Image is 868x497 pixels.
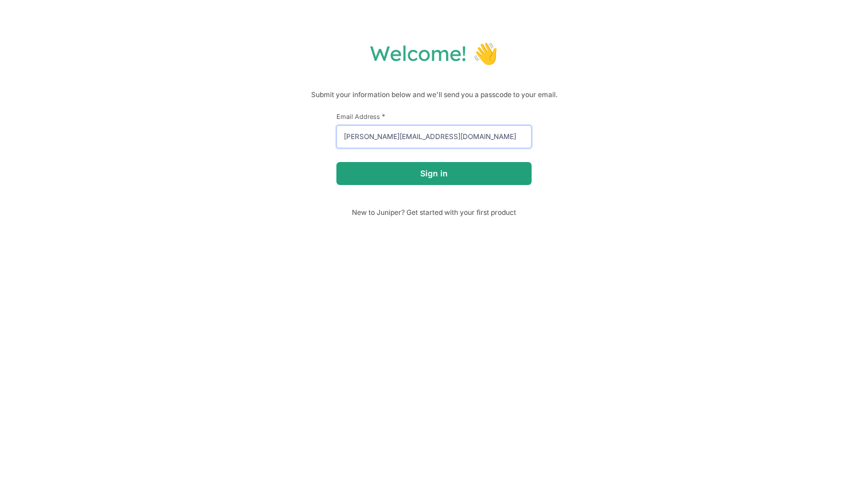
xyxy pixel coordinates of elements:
label: Email Address [336,112,532,121]
span: New to Juniper? Get started with your first product [336,208,532,217]
h1: Welcome! 👋 [11,40,857,66]
input: email@example.com [336,125,532,148]
button: Sign in [336,162,532,185]
p: Submit your information below and we'll send you a passcode to your email. [11,89,857,101]
span: This field is required. [382,112,385,121]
